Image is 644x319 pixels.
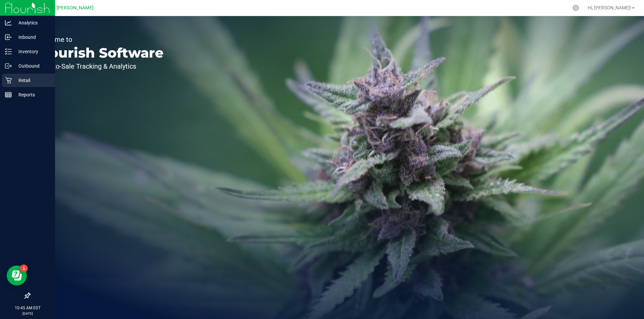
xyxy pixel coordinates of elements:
[5,34,12,41] inline-svg: Inbound
[572,5,580,11] div: Manage settings
[3,305,52,311] p: 10:45 AM EDT
[44,5,94,11] span: GA1 - [PERSON_NAME]
[12,62,52,70] p: Outbound
[12,19,52,27] p: Analytics
[12,48,52,56] p: Inventory
[3,311,52,316] p: [DATE]
[5,19,12,26] inline-svg: Analytics
[36,36,164,43] p: Welcome to
[20,264,28,272] iframe: Resource center unread badge
[7,265,27,286] iframe: Resource center
[12,76,52,84] p: Retail
[12,91,52,99] p: Reports
[5,63,12,69] inline-svg: Outbound
[36,46,164,60] p: Flourish Software
[36,63,164,70] p: Seed-to-Sale Tracking & Analytics
[588,5,631,10] span: Hi, [PERSON_NAME]!
[5,77,12,84] inline-svg: Retail
[5,91,12,98] inline-svg: Reports
[5,48,12,55] inline-svg: Inventory
[12,33,52,41] p: Inbound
